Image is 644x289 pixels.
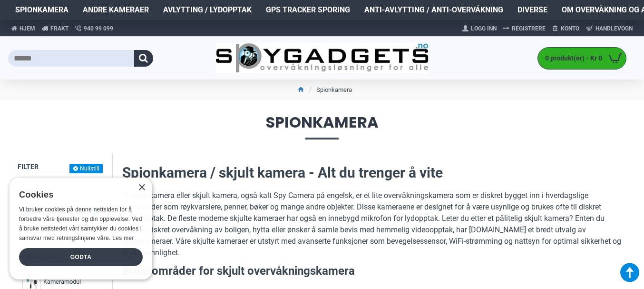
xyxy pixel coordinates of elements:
[50,24,68,33] span: Frakt
[8,20,39,37] a: Hjem
[364,4,503,16] span: Anti-avlytting / Anti-overvåkning
[15,4,68,16] span: Spionkamera
[215,43,429,74] img: SpyGadgets.no
[549,21,583,36] a: Konto
[19,248,143,266] div: Godta
[583,21,636,36] a: Handlevogn
[112,235,134,241] a: Les mer, opens a new window
[538,53,605,63] span: 0 produkt(er) - Kr 0
[459,21,500,36] a: Logg Inn
[84,24,113,33] span: 940 99 099
[20,24,35,33] span: Hjem
[471,24,497,33] span: Logg Inn
[538,48,626,69] a: 0 produkt(er) - Kr 0
[122,190,626,259] p: Et spionkamera eller skjult kamera, også kalt Spy Camera på engelsk, er et lite overvåkningskamer...
[517,4,547,16] span: Diverse
[266,4,350,16] span: GPS Tracker Sporing
[122,163,626,183] h2: Spionkamera / skjult kamera - Alt du trenger å vite
[561,24,579,33] span: Konto
[69,164,103,173] button: Nullstill
[10,115,634,139] span: Spionkamera
[83,4,149,16] span: Andre kameraer
[595,24,633,33] span: Handlevogn
[138,184,145,191] div: Close
[122,263,626,279] h3: Bruksområder for skjult overvåkningskamera
[39,20,72,37] a: Frakt
[163,4,252,16] span: Avlytting / Lydopptak
[18,163,39,170] span: Filter
[19,206,142,241] span: Vi bruker cookies på denne nettsiden for å forbedre våre tjenester og din opplevelse. Ved å bruke...
[19,185,137,205] div: Cookies
[500,21,549,36] a: Registrere
[512,24,546,33] span: Registrere
[43,277,81,287] span: Kameramodul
